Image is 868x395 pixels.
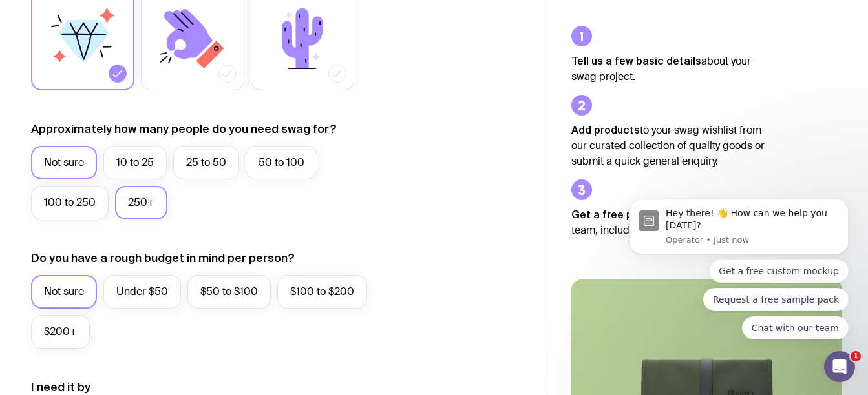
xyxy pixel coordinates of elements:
p: about your swag project. [571,53,765,85]
strong: Add products [571,124,640,136]
strong: Tell us a few basic details [571,55,701,66]
iframe: Intercom live chat [824,351,855,382]
label: $200+ [31,315,90,349]
label: 100 to 250 [31,186,109,219]
label: Under $50 [103,275,181,309]
label: $50 to $100 [187,275,271,309]
iframe: Intercom notifications message [609,187,868,347]
label: Do you have a rough budget in mind per person? [31,250,295,266]
label: $100 to $200 [277,275,367,309]
label: 250+ [115,186,167,219]
label: 10 to 25 [103,146,167,179]
label: 50 to 100 [246,146,317,179]
label: Approximately how many people do you need swag for? [31,121,337,137]
label: I need it by [31,380,90,395]
label: Not sure [31,146,97,179]
p: to your swag wishlist from our curated collection of quality goods or submit a quick general enqu... [571,122,765,169]
label: Not sure [31,275,97,309]
label: 25 to 50 [173,146,239,179]
span: 1 [851,351,861,361]
strong: Get a free proposal [571,208,671,220]
p: from our design team, including designs and pricing. [571,207,765,238]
